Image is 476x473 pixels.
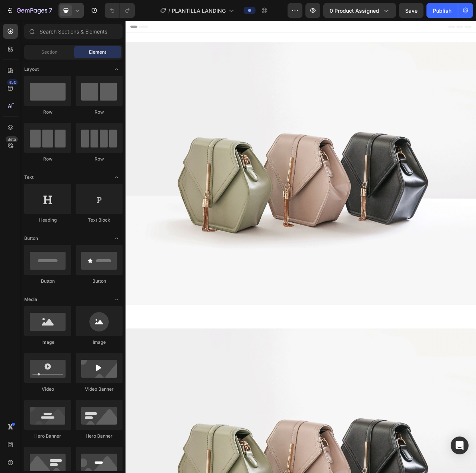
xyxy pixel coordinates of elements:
[405,7,418,14] span: Save
[76,109,123,115] div: Row
[168,7,170,15] span: /
[7,79,18,85] div: 450
[111,171,123,183] span: Toggle open
[24,433,71,439] div: Hero Banner
[24,109,71,115] div: Row
[24,296,37,303] span: Media
[24,174,34,181] span: Text
[111,232,123,244] span: Toggle open
[76,339,123,346] div: Image
[24,278,71,285] div: Button
[6,136,18,142] div: Beta
[76,433,123,439] div: Hero Banner
[89,49,106,55] span: Element
[330,7,379,15] span: 0 product assigned
[126,21,476,473] iframe: Design area
[41,49,57,55] span: Section
[76,278,123,285] div: Button
[24,24,123,39] input: Search Sections & Elements
[76,156,123,162] div: Row
[399,3,423,18] button: Save
[111,293,123,305] span: Toggle open
[24,339,71,346] div: Image
[323,3,396,18] button: 0 product assigned
[76,386,123,393] div: Video Banner
[76,217,123,223] div: Text Block
[172,7,226,15] span: PLANTILLA LANDING
[24,386,71,393] div: Video
[24,217,71,223] div: Heading
[426,3,458,18] button: Publish
[111,63,123,75] span: Toggle open
[24,156,71,162] div: Row
[24,235,38,242] span: Button
[433,7,451,15] div: Publish
[49,6,52,15] p: 7
[451,437,469,454] div: Open Intercom Messenger
[105,3,135,18] div: Undo/Redo
[24,66,39,73] span: Layout
[3,3,55,18] button: 7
